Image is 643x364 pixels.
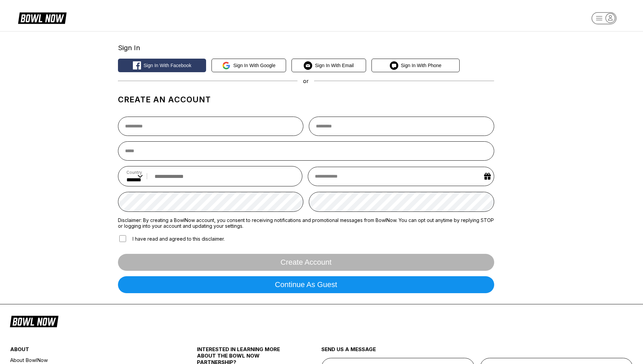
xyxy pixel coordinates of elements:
div: send us a message [321,346,633,358]
div: about [10,346,166,356]
label: I have read and agreed to this disclaimer. [118,234,225,243]
label: Country [126,170,143,175]
h1: Create an account [118,95,494,104]
div: Sign In [118,44,494,52]
button: Sign in with Facebook [118,59,206,72]
label: Disclaimer: By creating a BowlNow account, you consent to receiving notifications and promotional... [118,217,494,229]
span: Sign in with Phone [401,63,442,68]
button: Sign in with Phone [371,59,460,72]
span: Sign in with Google [233,63,276,68]
button: Continue as guest [118,276,494,293]
span: Sign in with Facebook [144,63,192,68]
button: Sign in with Google [212,59,286,72]
span: Sign in with Email [315,63,354,68]
button: Sign in with Email [292,59,366,72]
div: or [118,78,494,84]
input: I have read and agreed to this disclaimer. [119,235,126,242]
